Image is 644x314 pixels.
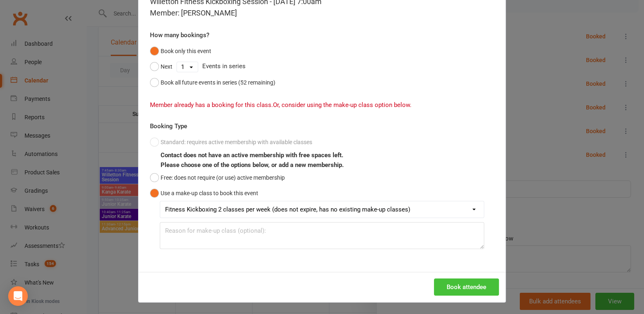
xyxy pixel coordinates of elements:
[8,286,28,306] div: Open Intercom Messenger
[150,121,187,131] label: Booking Type
[150,185,258,201] button: Use a make-up class to book this event
[150,170,285,185] button: Free: does not require (or use) active membership
[161,161,344,169] b: Please choose one of the options below, or add a new membership.
[150,43,211,59] button: Book only this event
[161,151,343,159] b: Contact does not have an active membership with free spaces left.
[150,30,209,40] label: How many bookings?
[161,78,275,87] div: Book all future events in series (52 remaining)
[150,101,273,109] span: Member already has a booking for this class.
[150,75,275,90] button: Book all future events in series (52 remaining)
[150,59,494,74] div: Events in series
[150,59,172,74] button: Next
[273,101,411,109] span: Or, consider using the make-up class option below.
[434,278,499,296] button: Book attendee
